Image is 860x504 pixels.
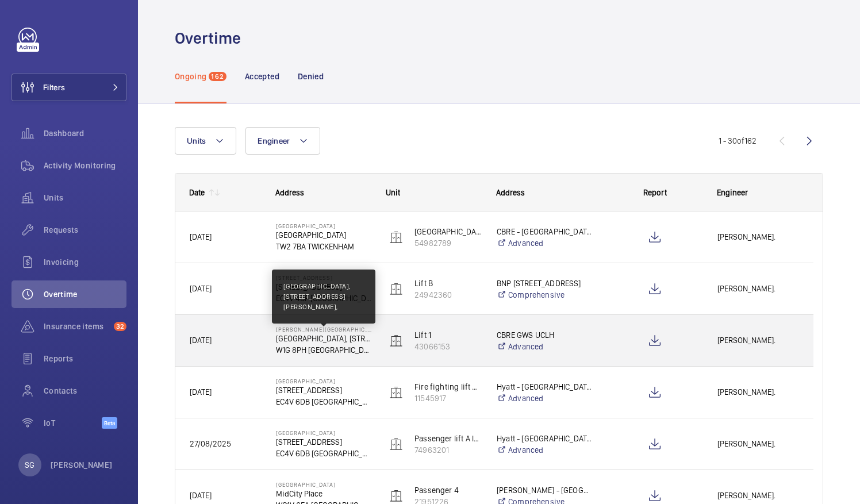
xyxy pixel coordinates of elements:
p: 24942360 [414,289,482,301]
div: Press SPACE to select this row. [175,263,813,315]
p: [GEOGRAPHIC_DATA] [276,481,371,488]
div: Press SPACE to select this row. [175,418,813,470]
p: BNP [STREET_ADDRESS] [497,278,592,289]
p: [GEOGRAPHIC_DATA] [276,429,371,436]
p: Hyatt - [GEOGRAPHIC_DATA] [497,381,592,393]
p: Fire fighting lift mp500 [414,381,482,393]
p: Ongoing [175,71,206,82]
button: Filters [11,74,126,101]
img: elevator.svg [389,230,403,244]
p: Denied [298,71,324,82]
span: Units [44,192,126,203]
button: Units [175,127,236,155]
span: [DATE] [190,491,212,500]
p: 11545917 [414,393,482,404]
p: 74963201 [414,444,482,456]
span: [PERSON_NAME]. [717,489,799,502]
div: Press SPACE to select this row. [175,211,813,263]
a: Advanced [497,444,592,456]
p: Lift 1 [414,329,482,341]
span: Report [643,188,667,197]
p: Accepted [245,71,279,82]
p: [GEOGRAPHIC_DATA], [STREET_ADDRESS][PERSON_NAME], [276,333,371,344]
p: [GEOGRAPHIC_DATA] [276,229,371,241]
img: elevator.svg [389,437,403,451]
span: 32 [114,322,126,331]
img: elevator.svg [389,489,403,503]
p: Hyatt - [GEOGRAPHIC_DATA] [497,433,592,444]
p: [GEOGRAPHIC_DATA] (MRL) [414,226,482,237]
div: Date [189,188,205,197]
span: Dashboard [44,128,126,139]
span: Invoicing [44,256,126,268]
span: 27/08/2025 [190,439,231,448]
p: TW2 7BA TWICKENHAM [276,241,371,252]
p: 54982789 [414,237,482,249]
p: [STREET_ADDRESS] [276,436,371,448]
img: elevator.svg [389,282,403,296]
p: EC4V 6DB [GEOGRAPHIC_DATA] [276,396,371,407]
p: Passenger lift A left side [414,433,482,444]
span: [PERSON_NAME]. [717,437,799,451]
span: [PERSON_NAME]. [717,334,799,347]
span: [PERSON_NAME]. [717,386,799,399]
p: CBRE GWS UCLH [497,329,592,341]
span: Units [187,136,206,145]
p: CBRE - [GEOGRAPHIC_DATA] [497,226,592,237]
span: Beta [102,417,117,429]
p: [GEOGRAPHIC_DATA] [276,378,371,384]
p: 43066153 [414,341,482,352]
a: Advanced [497,341,592,352]
p: [GEOGRAPHIC_DATA] [276,222,371,229]
span: Requests [44,224,126,236]
span: Reports [44,353,126,364]
img: elevator.svg [389,386,403,399]
p: Passenger 4 [414,484,482,496]
p: [PERSON_NAME][GEOGRAPHIC_DATA] [276,326,371,333]
span: 1 - 30 162 [719,137,757,145]
span: Engineer [258,136,290,145]
span: Overtime [44,288,126,300]
p: [GEOGRAPHIC_DATA], [STREET_ADDRESS][PERSON_NAME], [283,281,364,312]
span: Address [496,188,525,197]
p: Lift B [414,278,482,289]
span: Filters [43,82,65,93]
a: Advanced [497,393,592,404]
span: 162 [209,72,226,81]
p: W1G 8PH [GEOGRAPHIC_DATA] [276,344,371,356]
span: Insurance items [44,321,109,332]
span: Engineer [717,188,748,197]
span: Unit [386,188,400,197]
p: SG [25,459,34,471]
p: [PERSON_NAME] [51,459,113,471]
span: [PERSON_NAME]. [717,230,799,244]
span: of [737,136,744,145]
span: Activity Monitoring [44,160,126,171]
span: Address [275,188,304,197]
a: Comprehensive [497,289,592,301]
p: EC4V 6DB [GEOGRAPHIC_DATA] [276,448,371,459]
div: Press SPACE to select this row. [175,367,813,418]
span: IoT [44,417,102,429]
button: Engineer [245,127,320,155]
p: [PERSON_NAME] - [GEOGRAPHIC_DATA] [497,484,592,496]
span: [DATE] [190,232,212,241]
span: [DATE] [190,387,212,397]
p: [STREET_ADDRESS] [276,384,371,396]
span: [DATE] [190,336,212,345]
img: elevator.svg [389,334,403,348]
h1: Overtime [175,28,248,49]
span: [DATE] [190,284,212,293]
p: MidCity Place [276,488,371,499]
span: [PERSON_NAME]. [717,282,799,295]
span: Contacts [44,385,126,397]
a: Advanced [497,237,592,249]
div: Press SPACE to select this row. [175,315,813,367]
